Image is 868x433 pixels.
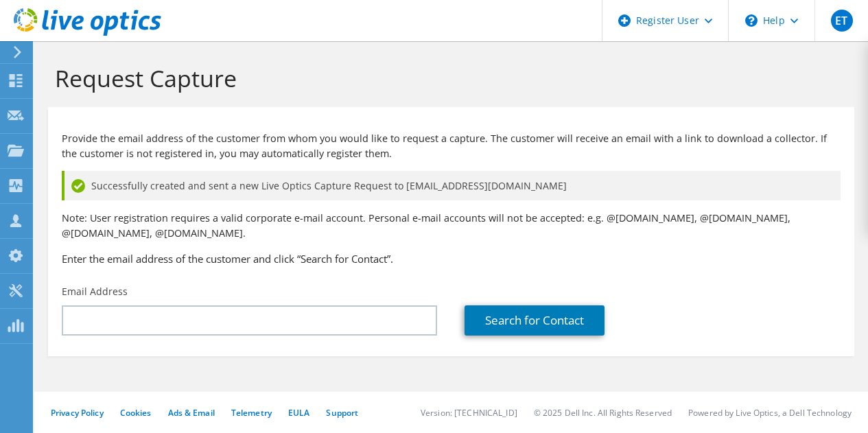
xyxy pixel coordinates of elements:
[231,407,272,419] a: Telemetry
[326,407,358,419] a: Support
[745,14,758,27] svg: \n
[91,178,567,194] span: Successfully created and sent a new Live Optics Capture Request to [EMAIL_ADDRESS][DOMAIN_NAME]
[288,407,309,419] a: EULA
[62,285,128,299] label: Email Address
[62,131,841,161] p: Provide the email address of the customer from whom you would like to request a capture. The cust...
[465,305,605,336] a: Search for Contact
[421,407,517,419] li: Version: [TECHNICAL_ID]
[534,407,672,419] li: © 2025 Dell Inc. All Rights Reserved
[831,10,853,32] span: ET
[51,407,104,419] a: Privacy Policy
[120,407,152,419] a: Cookies
[688,407,852,419] li: Powered by Live Optics, a Dell Technology
[168,407,215,419] a: Ads & Email
[55,64,841,93] h1: Request Capture
[62,251,841,266] h3: Enter the email address of the customer and click “Search for Contact”.
[62,211,841,241] p: Note: User registration requires a valid corporate e-mail account. Personal e-mail accounts will ...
